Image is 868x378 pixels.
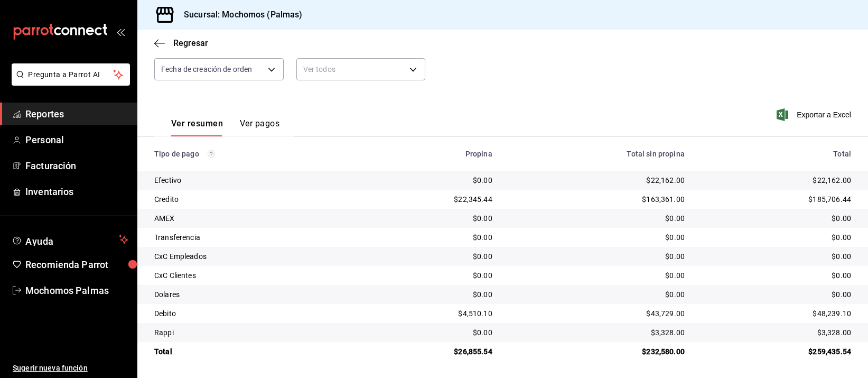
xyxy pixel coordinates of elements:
div: $0.00 [367,232,492,243]
div: Debito [154,308,350,319]
div: $22,162.00 [702,175,851,186]
div: $0.00 [367,289,492,300]
div: $0.00 [509,213,685,224]
button: open_drawer_menu [116,27,125,36]
div: $0.00 [367,175,492,186]
div: $0.00 [509,289,685,300]
div: $22,162.00 [509,175,685,186]
svg: Los pagos realizados con Pay y otras terminales son montos brutos. [208,150,215,158]
div: Transferencia [154,232,350,243]
div: CxC Empleados [154,251,350,262]
button: Regresar [154,38,208,48]
div: $0.00 [509,232,685,243]
div: AMEX [154,213,350,224]
div: $232,580.00 [509,346,685,357]
div: navigation tabs [171,118,279,136]
button: Exportar a Excel [779,108,851,121]
span: Pregunta a Parrot AI [29,69,114,80]
div: Credito [154,194,350,205]
div: $0.00 [367,327,492,338]
div: Propina [367,150,492,158]
div: $0.00 [702,213,851,224]
div: $26,855.54 [367,346,492,357]
span: Facturación [25,159,128,173]
div: Ver todos [296,58,426,80]
button: Pregunta a Parrot AI [12,63,130,86]
div: Efectivo [154,175,350,186]
div: $4,510.10 [367,308,492,319]
div: Total [702,150,851,158]
div: Total [154,346,350,357]
div: $3,328.00 [702,327,851,338]
div: CxC Clientes [154,270,350,281]
div: $0.00 [702,251,851,262]
div: $3,328.00 [509,327,685,338]
button: Ver resumen [171,118,223,136]
div: $0.00 [367,251,492,262]
div: $0.00 [367,270,492,281]
div: $22,345.44 [367,194,492,205]
span: Mochomos Palmas [25,283,128,298]
div: Tipo de pago [154,150,350,158]
button: Ver pagos [240,118,279,136]
div: $259,435.54 [702,346,851,357]
div: $0.00 [509,251,685,262]
div: $0.00 [367,213,492,224]
div: Rappi [154,327,350,338]
h3: Sucursal: Mochomos (Palmas) [175,8,303,21]
span: Sugerir nueva función [13,363,128,374]
div: Total sin propina [509,150,685,158]
div: $48,239.10 [702,308,851,319]
div: $43,729.00 [509,308,685,319]
span: Fecha de creación de orden [161,64,252,75]
span: Ayuda [25,233,115,246]
div: Dolares [154,289,350,300]
div: $0.00 [702,289,851,300]
div: $185,706.44 [702,194,851,205]
span: Personal [25,133,128,147]
div: $163,361.00 [509,194,685,205]
span: Inventarios [25,185,128,199]
div: $0.00 [702,270,851,281]
span: Regresar [173,38,208,48]
a: Pregunta a Parrot AI [7,77,130,88]
div: $0.00 [702,232,851,243]
span: Recomienda Parrot [25,257,128,272]
div: $0.00 [509,270,685,281]
span: Reportes [25,107,128,121]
